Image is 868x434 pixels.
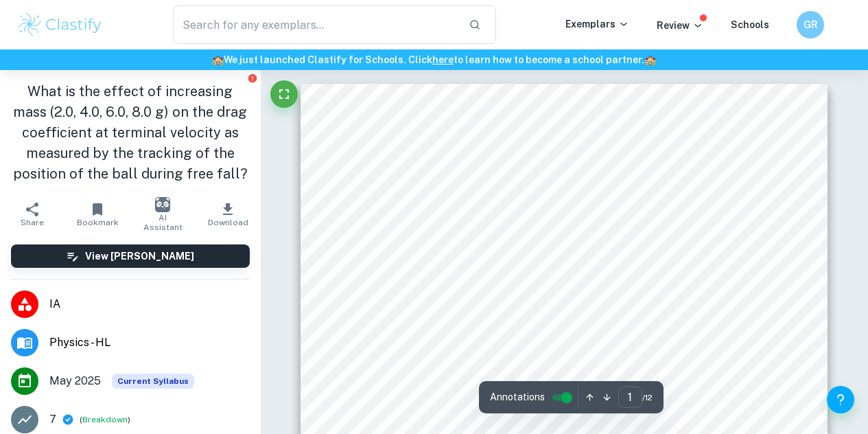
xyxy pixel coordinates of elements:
span: Aerodynamics. As an aerodynamic object, a ping-pong ball should have a drag coefficient [364,335,763,345]
button: View [PERSON_NAME] [11,244,250,268]
input: Search for any exemplars... [173,5,458,44]
button: Download [196,195,261,233]
a: Schools [731,19,769,30]
p: Review [657,18,703,33]
h6: GR [803,17,819,32]
button: Bookmark [65,195,130,233]
span: Share [21,218,44,227]
span: Introduction [364,240,432,253]
span: Current Syllabus [112,374,194,389]
span: play an important part in the result of the game. The speed of the ball and the way a player [364,299,764,309]
h6: View [PERSON_NAME] [85,249,194,264]
button: Help and Feedback [827,386,854,413]
span: abc12345 [584,149,626,159]
span: 🏫 [644,54,656,65]
img: AI Assistant [155,197,170,212]
h1: What is the effect of increasing mass (2.0, 4.0, 6.0, 8.0 g) on the drag coefficient at terminal ... [11,81,250,184]
span: ( ) [80,413,130,426]
span: different masses, affecting the player9s performance. To measure how the drag coefficient of a [364,372,764,382]
span: AI Assistant [139,213,187,232]
span: should interact with the ping-pong ball can be analyzed by a sub-field of Physics 3 [364,317,764,328]
span: 2832 [582,167,603,177]
span: IA [49,296,250,312]
span: Annotations [490,390,545,404]
span: of increasing mass (2.0, 4.0, 6.0, 8.0 g) on the drag coefficient at terminal velocity as measured [364,409,764,419]
span: Word count: [526,167,579,177]
p: Exemplars [565,16,629,32]
span: sports could be related to Physics. In the case of table tennis, the speed of the ball can often [364,280,764,290]
span: Bookmark [77,218,119,227]
span: / 12 [642,391,653,404]
button: Breakdown [82,413,128,426]
span: Physics - HL [49,334,250,351]
img: Clastify logo [16,11,104,38]
h6: We just launched Clastify for Schools. Click to learn how to become a school partner. [3,52,865,67]
button: AI Assistant [130,195,196,233]
span: Download [208,218,248,227]
button: Report issue [248,73,258,83]
span: IB candidate code: [502,149,581,159]
div: This exemplar is based on the current syllabus. Feel free to refer to it for inspiration/ideas wh... [112,374,194,389]
span: ball at terminal velocity [514,222,615,233]
span: determining its performance (NASA, 2023) Depending on a ping-pong ball, they can have [364,354,764,364]
span: ping pong ball is related to mass, the following research question can arise: [364,390,685,400]
button: GR [797,11,824,38]
p: 7 [49,411,56,428]
span: May 2025 [49,373,101,389]
span: 🏫 [212,54,224,65]
button: Fullscreen [270,80,298,108]
span: The investigation of the influence of increasing mass on the drag coefficient of the ping pong [366,204,762,214]
span: In the topic of sports, it is often mentioned how important is to improve performance and many [364,262,764,272]
span: What is the effect [688,390,764,400]
a: here [432,54,454,65]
